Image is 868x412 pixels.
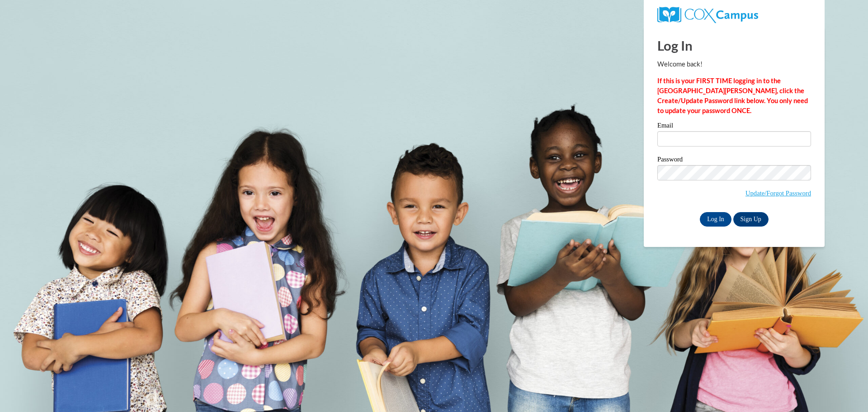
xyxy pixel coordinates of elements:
h1: Log In [657,36,811,55]
label: Password [657,156,811,165]
a: Update/Forgot Password [745,189,811,197]
strong: If this is your FIRST TIME logging in to the [GEOGRAPHIC_DATA][PERSON_NAME], click the Create/Upd... [657,77,808,114]
p: Welcome back! [657,59,811,69]
a: Sign Up [733,212,769,227]
img: COX Campus [657,7,758,23]
label: Email [657,122,811,131]
a: COX Campus [657,10,758,18]
input: Log In [700,212,731,227]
